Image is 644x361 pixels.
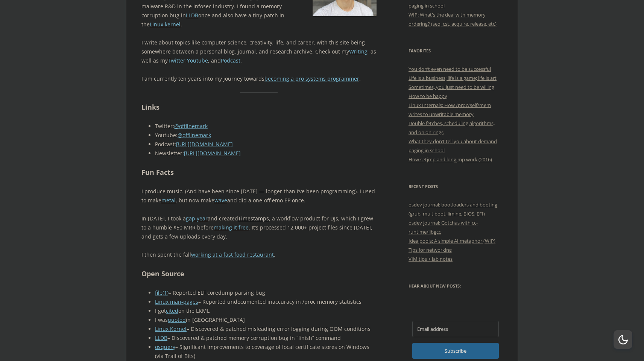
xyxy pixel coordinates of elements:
a: Twitter [168,57,185,64]
a: quoted [168,316,186,323]
a: wave [214,197,227,204]
li: – Significant improvements to coverage of local certificate stores on Windows (via Trail of Bits) [155,343,377,361]
p: I produce music. (And have been since [DATE] — longer than I’ve been programming). I used to make... [141,187,377,205]
a: file(1) [155,289,169,296]
p: I write about topics like computer science, creativity, life, and career, with this site being so... [141,38,377,65]
h2: Open Source [141,268,377,279]
a: osquery [155,343,175,350]
a: @offlinemark [178,132,211,139]
a: Tips for networking [409,246,452,253]
a: Life is a business; life is a game; life is art [409,75,497,81]
li: Newsletter: [155,149,377,158]
a: @offlinemark [174,122,208,130]
button: Subscribe [412,343,499,359]
li: Youtube: [155,131,377,140]
a: LLDB [186,12,198,19]
a: VIM tips + lab notes [409,255,453,262]
h3: Hear about new posts: [409,281,503,291]
a: LLDB [155,334,167,341]
a: [URL][DOMAIN_NAME] [184,150,241,157]
a: Podcast [221,57,240,64]
h3: Recent Posts [409,182,503,191]
a: Double fetches, scheduling algorithms, and onion rings [409,120,495,136]
input: Email address [412,321,499,337]
li: Podcast: [155,140,377,149]
li: Twitter: [155,122,377,131]
a: Linux Kernel [155,325,187,332]
a: Sometimes, you just need to be willing [409,84,494,90]
a: How setjmp and longjmp work (2016) [409,156,492,163]
a: osdev journal: bootloaders and booting (grub, multiboot, limine, BIOS, EFI) [409,201,497,217]
a: Writing [349,48,368,55]
a: working at a fast food restaurant [191,251,274,258]
a: Timestamps [238,215,269,222]
span: – Discovered & patched memory corruption bug in “finish” command [167,334,341,341]
a: Idea pools: A simple AI metaphor (WIP) [409,237,495,244]
a: What they don’t tell you about demand paging in school [409,138,497,154]
li: – Reported undocumented inaccuracy in /proc memory statistics [155,297,377,306]
p: I then spent the fall . [141,250,377,259]
h3: Favorites [409,46,503,55]
li: – Reported ELF coredump parsing bug [155,288,377,297]
a: Linux man-pages [155,298,198,305]
a: becoming a pro systems programmer [264,75,359,82]
a: metal [161,197,176,204]
a: [URL][DOMAIN_NAME] [176,141,233,148]
li: – Discovered & patched misleading error logging during OOM conditions [155,324,377,333]
li: I was in [GEOGRAPHIC_DATA] [155,315,377,324]
a: osdev journal: Gotchas with cc-runtime/libgcc [409,219,478,235]
a: cited [166,307,178,314]
a: How to be happy [409,93,447,99]
p: I am currently ten years into my journey towards . [141,74,377,83]
h2: Fun Facts [141,167,377,178]
p: In [DATE], I took a and created , a workflow product for DJs, which I grew to a humble $50 MRR be... [141,214,377,241]
a: Linux Internals: How /proc/self/mem writes to unwritable memory [409,102,491,118]
a: gap year [186,215,208,222]
a: Linux kernel [150,21,181,28]
a: You don’t even need to be successful [409,66,491,72]
li: I got on the LKML [155,306,377,315]
a: Youtube [187,57,208,64]
h2: Links [141,102,377,113]
a: WIP: What's the deal with memory ordering? (seq_cst, acquire, release, etc) [409,11,497,27]
a: making it free [214,224,249,231]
